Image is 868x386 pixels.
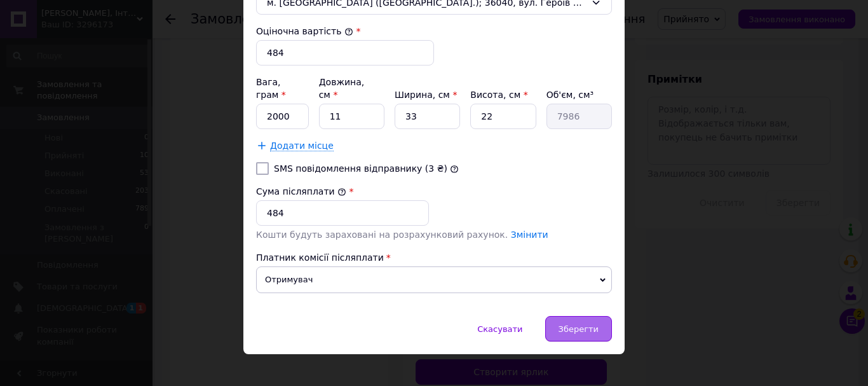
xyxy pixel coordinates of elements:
span: Зберегти [559,324,599,334]
span: Кошти будуть зараховані на розрахунковий рахунок. [256,230,548,240]
span: Скасувати [477,324,522,334]
span: Платник комісії післяплати [256,252,384,263]
span: Отримувач [256,266,612,293]
label: Ширина, см [395,90,457,100]
div: Об'єм, см³ [546,88,612,101]
label: Довжина, см [319,77,365,100]
label: Оціночна вартість [256,26,353,36]
a: Змінити [511,230,548,240]
label: Вага, грам [256,77,286,100]
label: SMS повідомлення відправнику (3 ₴) [274,163,447,174]
label: Сума післяплати [256,186,346,196]
span: Додати місце [270,141,334,151]
label: Висота, см [470,90,527,100]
